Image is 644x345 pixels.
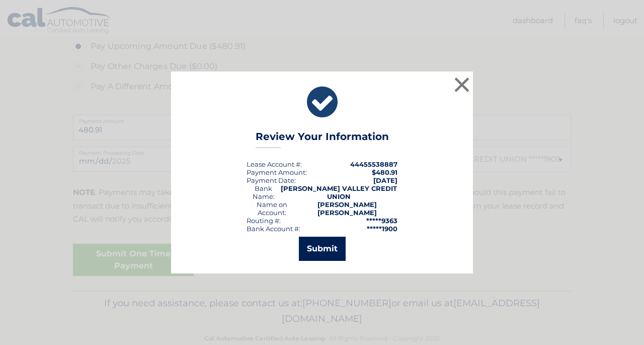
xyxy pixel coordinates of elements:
[350,160,397,168] strong: 44455538887
[247,184,281,200] div: Bank Name:
[247,176,296,184] div: :
[247,225,300,233] div: Bank Account #:
[281,184,397,200] strong: [PERSON_NAME] VALLEY CREDIT UNION
[373,176,397,184] span: [DATE]
[256,130,389,148] h3: Review Your Information
[372,168,397,176] span: $480.91
[299,237,346,261] button: Submit
[247,160,302,168] div: Lease Account #:
[247,200,297,217] div: Name on Account:
[452,75,472,95] button: ×
[247,168,307,176] div: Payment Amount:
[247,217,281,225] div: Routing #:
[247,176,294,184] span: Payment Date
[317,200,377,217] strong: [PERSON_NAME] [PERSON_NAME]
